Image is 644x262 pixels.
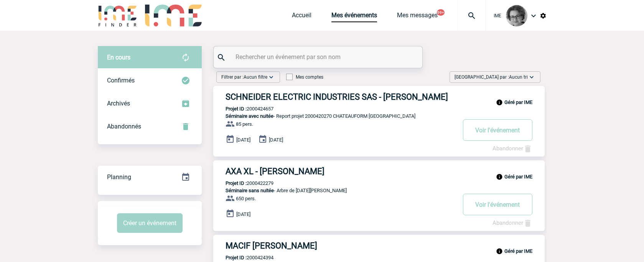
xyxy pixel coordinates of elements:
img: baseline_expand_more_white_24dp-b.png [528,73,535,81]
span: IME [494,13,501,18]
p: 2000424394 [213,255,273,260]
span: [DATE] [269,137,283,143]
b: Géré par IME [504,248,532,254]
span: Séminaire avec nuitée [226,113,273,119]
span: Abandonnés [107,123,141,130]
img: info_black_24dp.svg [496,99,503,106]
span: [GEOGRAPHIC_DATA] par : [455,73,528,81]
button: Voir l'événement [463,194,532,215]
p: 2000424657 [213,106,273,112]
span: Filtrer par : [221,73,267,81]
span: Planning [107,173,131,181]
span: Séminaire sans nuitée [226,188,274,193]
a: AXA XL - [PERSON_NAME] [213,166,545,176]
p: 2000422279 [213,180,273,186]
a: SCHNEIDER ELECTRIC INDUSTRIES SAS - [PERSON_NAME] [213,92,545,102]
div: Retrouvez ici tous vos événements annulés [98,115,202,138]
label: Mes comptes [286,74,323,80]
span: Confirmés [107,77,135,84]
h3: AXA XL - [PERSON_NAME] [226,166,456,176]
span: 650 pers. [236,196,256,201]
b: Projet ID : [226,255,247,260]
div: Retrouvez ici tous vos événements organisés par date et état d'avancement [98,166,202,189]
img: baseline_expand_more_white_24dp-b.png [267,73,275,81]
span: Aucun tri [509,74,528,80]
span: [DATE] [236,137,250,143]
a: Mes événements [331,12,377,22]
span: 85 pers. [236,121,253,127]
b: Projet ID : [226,180,247,186]
img: IME-Finder [98,5,138,26]
a: Accueil [292,12,311,22]
div: Retrouvez ici tous les événements que vous avez décidé d'archiver [98,92,202,115]
button: Créer un événement [117,213,183,233]
input: Rechercher un événement par son nom [234,51,404,63]
span: Archivés [107,100,130,107]
a: Planning [98,165,202,188]
b: Projet ID : [226,106,247,112]
img: 101028-0.jpg [506,5,527,26]
button: 99+ [437,9,445,16]
b: Géré par IME [504,174,532,180]
b: Géré par IME [504,99,532,105]
img: info_black_24dp.svg [496,173,503,180]
span: [DATE] [236,211,250,217]
a: Mes messages [397,12,438,22]
h3: SCHNEIDER ELECTRIC INDUSTRIES SAS - [PERSON_NAME] [226,92,456,102]
button: Voir l'événement [463,119,532,141]
h3: MACIF [PERSON_NAME] [226,241,456,250]
span: En cours [107,54,130,61]
a: Abandonner [492,219,532,226]
a: Abandonner [492,145,532,152]
a: MACIF [PERSON_NAME] [213,241,545,250]
div: Retrouvez ici tous vos évènements avant confirmation [98,46,202,69]
p: - Arbre de [DATE][PERSON_NAME] [213,188,456,193]
p: - Report projet 2000420270 CHATEAUFORM [GEOGRAPHIC_DATA] [213,113,456,119]
img: info_black_24dp.svg [496,248,503,255]
span: Aucun filtre [244,74,267,80]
